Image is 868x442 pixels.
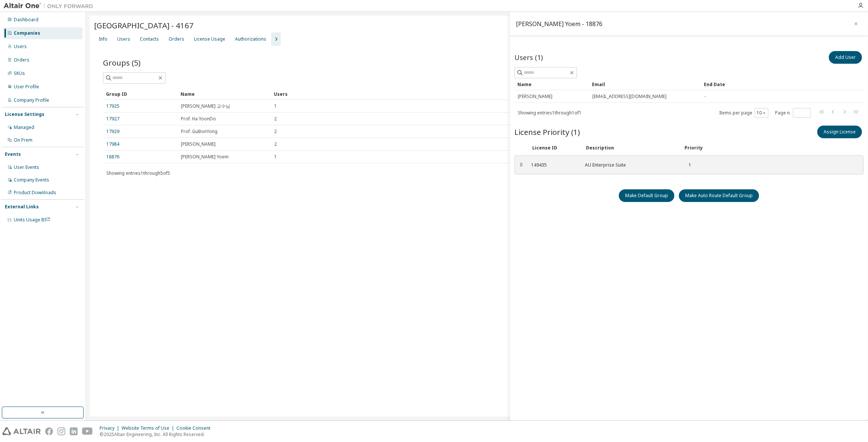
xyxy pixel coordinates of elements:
div: Orders [169,36,184,42]
div: Company Profile [14,97,49,103]
div: Companies [14,30,40,36]
div: License Usage [194,36,225,42]
div: Email [592,78,698,90]
span: 1 [274,154,277,160]
button: Assign License [817,126,862,138]
div: Info [99,36,107,42]
div: SKUs [14,70,25,76]
div: ⠿ [519,162,524,168]
div: AU Enterprise Suite [585,162,674,168]
a: 18876 [106,154,119,160]
span: 2 [274,116,277,122]
span: Groups (5) [103,57,141,68]
span: [PERSON_NAME] [518,94,552,100]
div: On Prem [14,137,32,143]
span: 2 [274,141,277,147]
span: 2 [274,129,277,135]
div: 1 [683,162,691,168]
a: 17929 [106,129,119,135]
span: Units Usage BI [14,217,50,223]
button: Add User [829,51,862,64]
span: Prof. GuBonYong [181,129,217,135]
div: Website Terms of Use [122,425,176,431]
div: Orders [14,57,29,63]
span: Prof. Ha YoonDo [181,116,216,122]
div: Company Events [14,177,49,183]
span: Users (1) [514,53,543,62]
div: Priority [684,145,703,151]
span: [PERSON_NAME] [181,141,216,147]
a: 17927 [106,116,119,122]
button: Make Default Group [619,189,674,202]
img: facebook.svg [45,427,53,435]
a: 17984 [106,141,119,147]
div: Contacts [140,36,159,42]
button: 10 [756,110,767,116]
div: Name [517,78,586,90]
div: License Settings [5,111,44,117]
div: Group ID [106,88,175,100]
div: Privacy [100,425,122,431]
div: Dashboard [14,17,38,23]
div: Cookie Consent [176,425,215,431]
div: User Events [14,164,39,170]
div: 149435 [531,162,576,168]
div: Users [117,36,130,42]
span: Items per page [719,108,768,118]
div: Users [274,88,830,100]
div: License ID [532,145,577,151]
span: [EMAIL_ADDRESS][DOMAIN_NAME] [592,94,667,100]
img: Altair One [4,2,97,10]
span: License Priority (1) [514,127,580,137]
div: Product Downloads [14,190,56,196]
span: 1 [274,103,277,109]
span: [PERSON_NAME] 교수님 [181,103,230,109]
span: [PERSON_NAME] Yoem [181,154,229,160]
div: User Profile [14,84,39,90]
span: Showing entries 1 through 5 of 5 [106,170,170,176]
button: Make Auto Route Default Group [679,189,759,202]
div: Description [586,145,676,151]
div: Managed [14,124,34,130]
span: [GEOGRAPHIC_DATA] - 4167 [94,20,194,31]
p: © 2025 Altair Engineering, Inc. All Rights Reserved. [100,431,215,438]
img: altair_logo.svg [2,427,41,435]
a: 17925 [106,103,119,109]
div: Users [14,44,27,50]
div: Authorizations [235,36,266,42]
span: Page n. [775,108,811,118]
img: linkedin.svg [70,427,78,435]
div: [PERSON_NAME] Yoem - 18876 [516,21,602,27]
div: End Date [704,78,843,90]
div: Name [181,88,268,100]
img: youtube.svg [82,427,93,435]
div: Events [5,151,21,157]
span: - [704,94,706,100]
span: Showing entries 1 through 1 of 1 [518,110,582,116]
div: External Links [5,204,39,210]
img: instagram.svg [57,427,65,435]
